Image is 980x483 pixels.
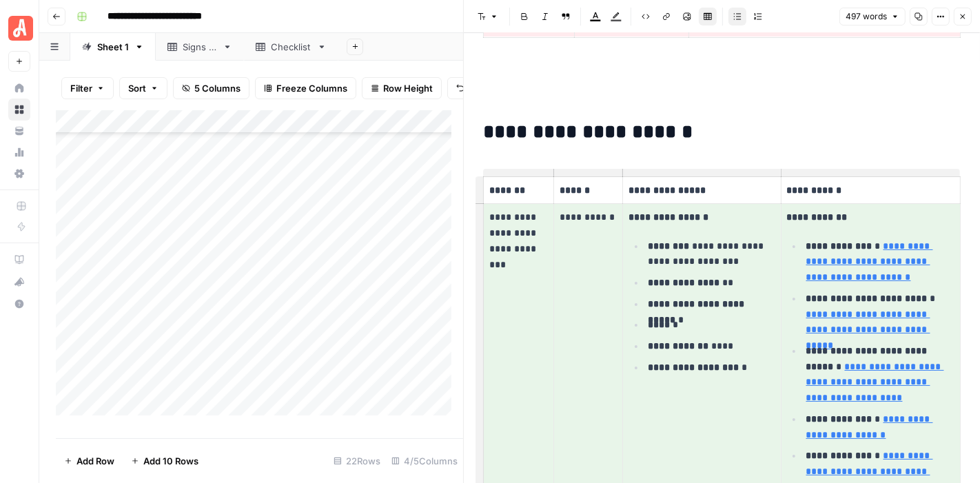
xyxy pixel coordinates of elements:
div: Sheet 1 [97,40,129,54]
a: Usage [8,141,30,163]
span: Add Row [76,454,114,468]
a: Your Data [8,120,30,142]
a: AirOps Academy [8,249,30,271]
div: Signs of [183,40,217,54]
span: Add 10 Rows [143,454,198,468]
button: Workspace: Angi [8,11,30,45]
span: Filter [70,81,92,95]
button: Filter [61,77,114,99]
span: Freeze Columns [276,81,347,95]
div: 22 Rows [328,450,386,472]
button: 5 Columns [173,77,249,99]
span: Row Height [383,81,433,95]
button: Add 10 Rows [123,450,207,472]
a: Browse [8,99,30,121]
span: Sort [128,81,146,95]
span: 5 Columns [194,81,241,95]
div: What's new? [9,271,30,292]
button: 497 words [839,8,906,25]
a: Settings [8,163,30,185]
a: Checklist [244,33,338,61]
a: Home [8,77,30,99]
button: Add Row [56,450,123,472]
button: Sort [119,77,167,99]
span: 497 words [846,10,887,23]
a: Signs of [156,33,244,61]
button: Help + Support [8,293,30,315]
button: Freeze Columns [255,77,356,99]
button: Row Height [362,77,442,99]
img: Angi Logo [8,16,33,41]
a: Sheet 1 [70,33,156,61]
button: What's new? [8,271,30,293]
div: Checklist [271,40,312,54]
div: 4/5 Columns [386,450,463,472]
